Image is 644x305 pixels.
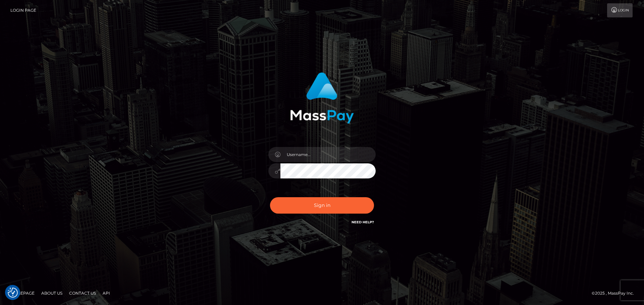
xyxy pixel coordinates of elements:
[8,288,18,298] button: Consent Preferences
[39,288,65,298] a: About Us
[66,288,99,298] a: Contact Us
[592,290,639,297] div: © 2025 , MassPay Inc.
[352,220,374,224] a: Need Help?
[10,3,36,17] a: Login Page
[280,147,376,162] input: Username...
[7,288,37,298] a: Homepage
[270,197,374,214] button: Sign in
[8,288,18,298] img: Revisit consent button
[100,288,113,298] a: API
[290,72,354,124] img: MassPay Login
[607,3,633,17] a: Login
